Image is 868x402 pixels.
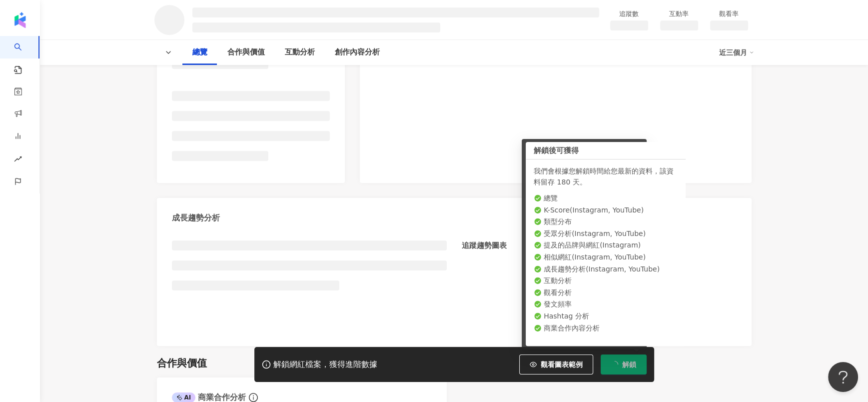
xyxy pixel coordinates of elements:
div: 觀看率 [710,9,748,19]
li: 提及的品牌與網紅 ( Instagram ) [534,240,678,250]
div: 互動分析 [285,46,315,58]
div: 合作與價值 [227,46,265,58]
img: logo icon [12,12,28,28]
span: 解鎖 [622,360,636,368]
button: 觀看圖表範例 [519,354,593,374]
li: 總覽 [534,193,678,203]
li: 商業合作內容分析 [534,323,678,333]
div: 我們會根據您解鎖時間給您最新的資料，該資料留存 180 天。 [534,165,678,187]
div: 近三個月 [719,44,754,60]
li: 受眾分析 ( Instagram, YouTube ) [534,229,678,239]
div: 解鎖後可獲得 [526,142,686,159]
div: 追蹤數 [610,9,648,19]
li: 觀看分析 [534,288,678,298]
div: 解鎖網紅檔案，獲得進階數據 [273,359,377,370]
span: loading [611,361,618,368]
span: rise [14,149,22,171]
li: 類型分布 [534,217,678,227]
li: Hashtag 分析 [534,311,678,321]
div: 總覽 [192,46,207,58]
span: 觀看圖表範例 [541,360,583,368]
li: 互動分析 [534,276,678,286]
li: 發文頻率 [534,299,678,309]
div: 互動率 [660,9,698,19]
button: 解鎖 [601,354,647,374]
li: K-Score ( Instagram, YouTube ) [534,205,678,215]
div: 創作內容分析 [335,46,380,58]
a: search [14,36,34,75]
li: 相似網紅 ( Instagram, YouTube ) [534,252,678,262]
li: 成長趨勢分析 ( Instagram, YouTube ) [534,264,678,274]
div: 追蹤趨勢圖表 [462,240,507,251]
div: 成長趨勢分析 [172,212,220,223]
